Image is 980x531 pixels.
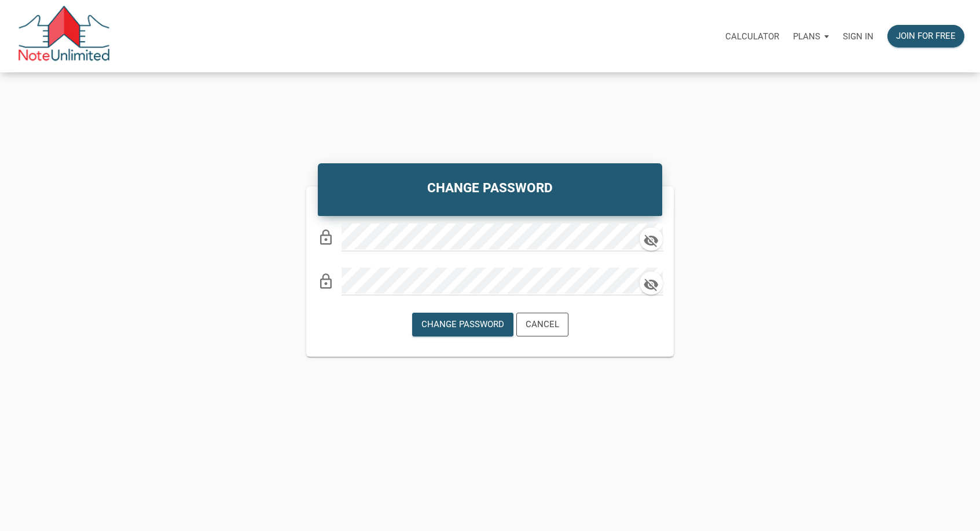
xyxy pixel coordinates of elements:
button: Cancel [516,313,568,336]
button: Join for free [887,25,964,47]
p: Plans [793,31,820,42]
h4: CHANGE PASSWORD [326,178,654,198]
a: Calculator [718,18,786,54]
i: lock_outline [317,229,335,246]
p: Sign in [843,31,873,42]
div: Cancel [526,318,559,331]
a: Join for free [880,18,971,54]
div: Join for free [896,30,956,43]
button: Plans [786,19,836,54]
button: Change Password [412,313,513,336]
p: Calculator [725,31,779,42]
a: Sign in [836,18,880,54]
a: Plans [786,18,836,54]
i: lock_outline [317,273,335,290]
div: Change Password [421,318,504,331]
img: NoteUnlimited [17,6,111,67]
